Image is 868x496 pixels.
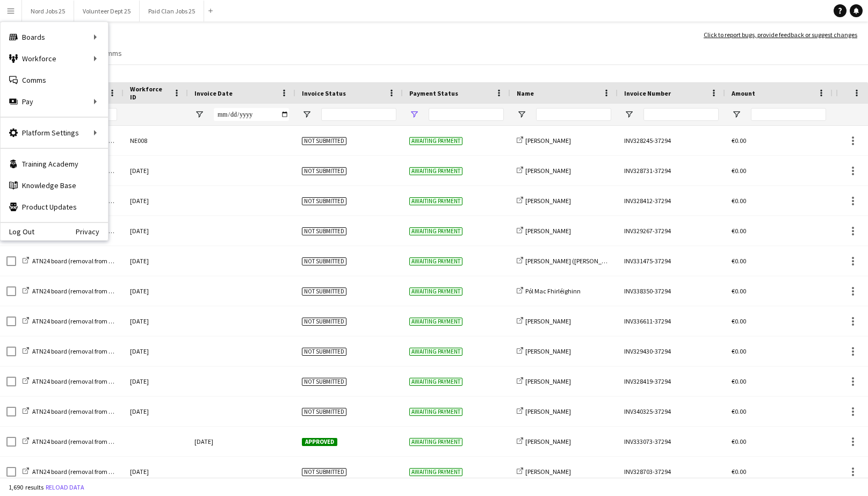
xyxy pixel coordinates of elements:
span: Awaiting payment [409,318,462,326]
span: €0.00 [732,257,746,265]
span: Not submitted [302,378,346,386]
div: INV338350-37294 [618,276,725,306]
div: INV328419-37294 [618,366,725,396]
a: Privacy [76,227,108,236]
span: Awaiting payment [409,167,462,175]
span: ATN24 board (removal from payments screen) [32,437,158,445]
a: Log Out [1,227,34,236]
span: [PERSON_NAME] [525,317,571,325]
button: Nord Jobs 25 [22,1,74,21]
span: [PERSON_NAME] [525,197,571,205]
span: Not submitted [302,137,346,145]
span: [PERSON_NAME] [525,377,571,385]
span: Invoice Date [194,89,233,97]
span: Not submitted [302,257,346,265]
span: [PERSON_NAME] [525,227,571,235]
span: ATN24 board (removal from payments screen) [32,407,158,415]
span: Pól Mac Fhirléighinn [525,287,581,295]
a: Comms [93,46,126,60]
a: ATN24 board (removal from payments screen) [23,437,158,445]
span: Workforce ID [130,85,169,101]
span: Payment Status [409,89,458,97]
span: €0.00 [732,287,746,295]
span: Not submitted [302,197,346,205]
span: €0.00 [732,468,746,476]
span: Not submitted [302,227,346,235]
span: Not submitted [302,468,346,476]
div: [DATE] [124,246,188,276]
span: [PERSON_NAME] [525,347,571,355]
a: ATN24 board (removal from payments screen) [23,377,158,385]
a: Training Academy [1,153,108,175]
div: Pay [1,91,108,112]
span: €0.00 [732,347,746,355]
div: NE008 [124,126,188,155]
span: Awaiting payment [409,348,462,356]
span: Comms [98,48,122,58]
div: [DATE] [124,366,188,396]
a: ATN24 board (removal from payments screen) [23,257,158,265]
a: Click to report bugs, provide feedback or suggest changes [704,30,857,40]
div: [DATE] [124,336,188,366]
button: Open Filter Menu [194,110,204,119]
span: ATN24 board (removal from payments screen) [32,468,158,476]
span: [PERSON_NAME] [525,437,571,445]
input: Invoice Date Filter Input [214,108,289,121]
button: Volunteer Dept 25 [74,1,140,21]
span: €0.00 [732,227,746,235]
span: €0.00 [732,317,746,325]
span: Awaiting payment [409,257,462,265]
span: Awaiting payment [409,408,462,416]
button: Open Filter Menu [409,110,419,119]
div: INV328731-37294 [618,156,725,185]
div: [DATE] [124,457,188,486]
div: INV328245-37294 [618,126,725,155]
span: Awaiting payment [409,197,462,205]
input: Name Filter Input [536,108,611,121]
span: Approved [302,438,337,446]
button: Open Filter Menu [517,110,526,119]
div: [DATE] [124,216,188,246]
span: €0.00 [732,437,746,445]
div: INV329267-37294 [618,216,725,246]
span: ATN24 board (removal from payments screen) [32,347,158,355]
span: Name [517,89,534,97]
div: INV328412-37294 [618,186,725,215]
div: Boards [1,26,108,48]
span: Not submitted [302,318,346,326]
span: €0.00 [732,136,746,145]
button: Open Filter Menu [624,110,634,119]
span: [PERSON_NAME] [525,407,571,415]
a: ATN24 board (removal from payments screen) [23,317,158,325]
input: Amount Filter Input [751,108,826,121]
div: [DATE] [124,186,188,215]
a: ATN24 board (removal from payments screen) [23,468,158,476]
span: Not submitted [302,348,346,356]
span: [PERSON_NAME] [525,136,571,145]
span: Awaiting payment [409,287,462,296]
button: Paid Clan Jobs 25 [140,1,204,21]
span: Awaiting payment [409,468,462,476]
span: Awaiting payment [409,227,462,235]
span: ATN24 board (removal from payments screen) [32,287,158,295]
span: ATN24 board (removal from payments screen) [32,317,158,325]
div: Platform Settings [1,122,108,143]
a: ATN24 board (removal from payments screen) [23,347,158,355]
span: €0.00 [732,197,746,205]
div: INV328703-37294 [618,457,725,486]
span: [PERSON_NAME] [525,167,571,175]
a: Comms [1,69,108,91]
button: Reload data [44,481,86,493]
a: Product Updates [1,196,108,218]
span: [PERSON_NAME] [525,468,571,476]
input: Invoice Status Filter Input [321,108,396,121]
span: Awaiting payment [409,378,462,386]
span: €0.00 [732,377,746,385]
div: INV340325-37294 [618,397,725,426]
a: Knowledge Base [1,175,108,196]
a: ATN24 board (removal from payments screen) [23,287,158,295]
a: ATN24 board (removal from payments screen) [23,407,158,415]
span: Amount [732,89,755,97]
span: Not submitted [302,167,346,175]
span: Awaiting payment [409,438,462,446]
